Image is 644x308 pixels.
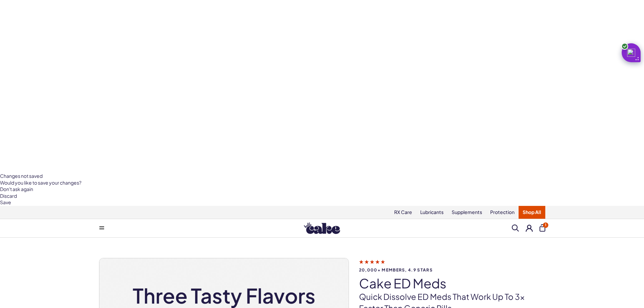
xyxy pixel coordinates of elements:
span: 20,000+ members, 4.9 stars [359,268,545,272]
span: 1 [543,222,548,228]
img: Hello Cake [304,222,340,234]
a: 20,000+ members, 4.9 stars [359,259,545,272]
h1: Cake ED Meds [359,276,545,290]
a: RX Care [390,206,416,219]
a: Supplements [448,206,486,219]
a: Shop All [519,206,545,219]
a: Protection [486,206,519,219]
button: 1 [540,224,545,232]
a: Lubricants [416,206,448,219]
